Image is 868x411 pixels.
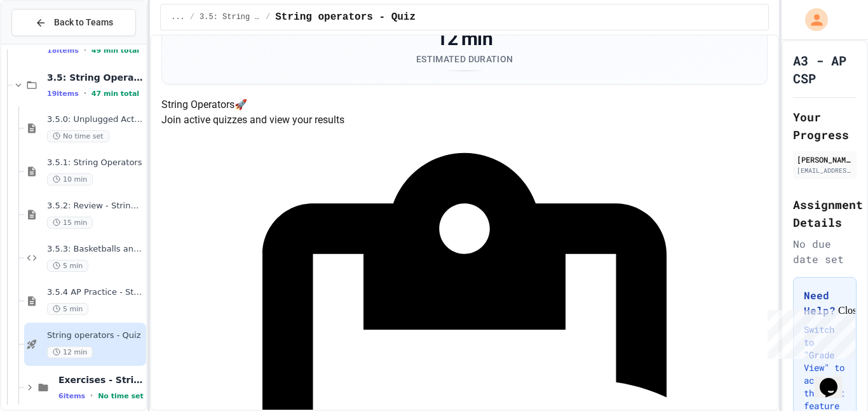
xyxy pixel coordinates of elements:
span: 19 items [47,90,79,98]
div: No due date set [793,236,857,267]
p: Join active quizzes and view your results [161,112,768,128]
div: 12 min [416,27,513,50]
span: 3.5.1: String Operators [47,158,144,168]
span: No time set [98,392,144,400]
span: Back to Teams [54,16,113,29]
h3: Need Help? [804,288,846,318]
div: [EMAIL_ADDRESS][DOMAIN_NAME] [797,166,853,175]
span: 5 min [47,260,88,272]
span: • [84,88,86,98]
span: 10 min [47,173,93,185]
span: 3.5.3: Basketballs and Footballs [47,244,144,255]
div: [PERSON_NAME] [797,154,853,165]
span: ... [171,12,185,22]
div: Estimated Duration [416,53,513,65]
iframe: chat widget [815,360,855,398]
h4: String Operators 🚀 [161,97,768,112]
span: / [190,12,194,22]
span: 49 min total [92,46,139,55]
span: 6 items [58,392,85,400]
span: 12 min [47,346,93,358]
h1: A3 - AP CSP [793,51,857,87]
span: • [90,391,93,401]
span: 15 min [47,217,93,229]
span: String operators - Quiz [47,330,144,341]
h2: Your Progress [793,108,857,144]
span: 3.5: String Operators [47,72,144,83]
span: String operators - Quiz [275,10,416,25]
span: 3.5.2: Review - String Operators [47,201,144,212]
span: No time set [47,130,109,142]
iframe: chat widget [763,305,855,359]
span: 3.5: String Operators [200,12,261,22]
span: 3.5.0: Unplugged Activity - String Operators [47,114,144,125]
div: My Account [792,5,831,34]
span: • [84,45,86,55]
span: 3.5.4 AP Practice - String Manipulation [47,287,144,298]
span: 5 min [47,303,88,315]
span: 18 items [47,46,79,55]
div: Chat with us now!Close [5,5,88,81]
button: Back to Teams [11,9,136,36]
span: Exercises - String Operators [58,374,144,386]
span: / [266,12,270,22]
span: 47 min total [92,90,139,98]
h2: Assignment Details [793,196,857,231]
